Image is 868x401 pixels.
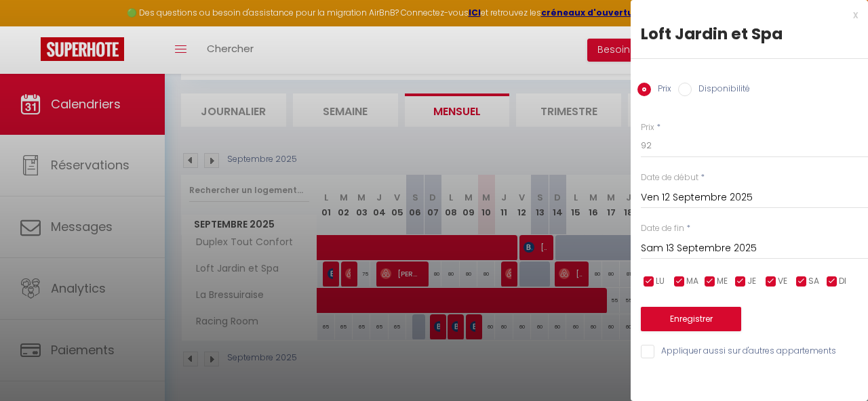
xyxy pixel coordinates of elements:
span: LU [656,275,665,288]
button: Enregistrer [641,307,741,331]
label: Prix [651,83,671,98]
span: ME [717,275,728,288]
label: Date de fin [641,222,684,235]
span: VE [778,275,787,288]
span: DI [839,275,846,288]
label: Prix [641,121,654,134]
div: x [631,7,858,23]
button: Ouvrir le widget de chat LiveChat [11,5,52,46]
div: Loft Jardin et Spa [641,23,858,45]
span: MA [686,275,698,288]
label: Disponibilité [692,83,750,98]
span: JE [747,275,756,288]
label: Date de début [641,171,698,184]
span: SA [808,275,819,288]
